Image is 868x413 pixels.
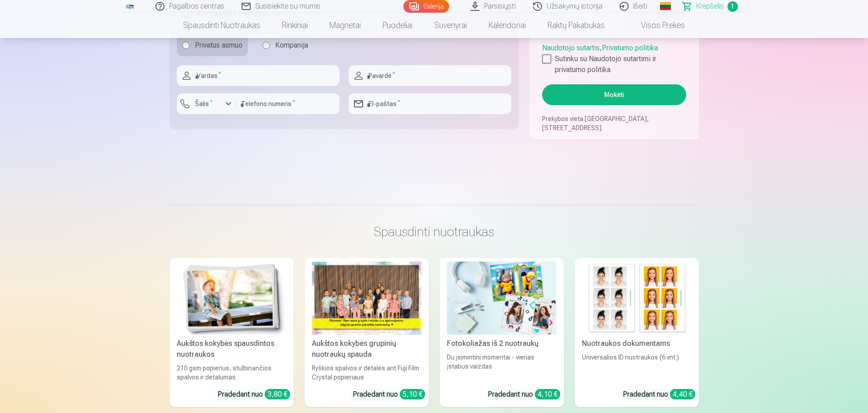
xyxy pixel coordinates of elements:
[271,13,319,38] a: Rinkiniai
[623,389,695,400] div: Pradedant nuo
[125,4,135,9] img: /fa2
[177,93,236,114] button: Šalis*
[537,13,616,38] a: Raktų pakabukas
[443,353,560,382] div: Du įsimintini momentai - vienas įstabus vaizdas
[440,258,564,407] a: Fotokoliažas iš 2 nuotraukųFotokoliažas iš 2 nuotraukųDu įsimintini momentai - vienas įstabus vai...
[182,42,189,49] input: Privatus asmuo
[727,1,738,12] span: 1
[542,53,686,75] label: Sutinku su Naudotojo sutartimi ir privatumo politika
[443,338,560,349] div: Fotokoliažas iš 2 nuotraukų
[177,34,248,56] label: Privatus asmuo
[308,338,425,360] div: Aukštos kokybės grupinių nuotraukų spauda
[542,84,686,105] button: Mokėti
[170,258,294,407] a: Aukštos kokybės spausdintos nuotraukos Aukštos kokybės spausdintos nuotraukos210 gsm popierius, s...
[191,99,216,108] label: Šalis
[172,13,271,38] a: Spausdinti nuotraukas
[542,44,600,52] a: Naudotojo sutartis
[423,13,478,38] a: Suvenyrai
[542,114,686,132] p: Prekybos vieta [GEOGRAPHIC_DATA], [STREET_ADDRESS]
[353,389,425,400] div: Pradedant nuo
[177,224,692,240] h3: Spausdinti nuotraukas
[262,42,270,49] input: Kompanija
[177,262,286,335] img: Aukštos kokybės spausdintos nuotraukos
[218,389,290,400] div: Pradedant nuo
[488,389,560,400] div: Pradedant nuo
[257,34,314,56] label: Kompanija
[400,389,425,399] div: 5,10 €
[582,262,692,335] img: Nuotraukos dokumentams
[575,258,699,407] a: Nuotraukos dokumentamsNuotraukos dokumentamsUniversalios ID nuotraukos (6 vnt.)Pradedant nuo 4,40 €
[616,13,696,38] a: Visos prekės
[308,364,425,382] div: Ryškios spalvos ir detalės ant Fuji Film Crystal popieriaus
[478,13,537,38] a: Kalendoriai
[578,353,695,382] div: Universalios ID nuotraukos (6 vnt.)
[305,258,429,407] a: Aukštos kokybės grupinių nuotraukų spaudaRyškios spalvos ir detalės ant Fuji Film Crystal popieri...
[372,13,423,38] a: Puodeliai
[696,1,724,12] span: Krepšelis
[535,389,560,399] div: 4,10 €
[447,262,557,335] img: Fotokoliažas iš 2 nuotraukų
[265,389,290,399] div: 3,80 €
[602,44,658,52] a: Privatumo politika
[173,338,290,360] div: Aukštos kokybės spausdintos nuotraukos
[319,13,372,38] a: Magnetai
[578,338,695,349] div: Nuotraukos dokumentams
[670,389,695,399] div: 4,40 €
[542,39,686,75] div: ,
[173,364,290,382] div: 210 gsm popierius, stulbinančios spalvos ir detalumas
